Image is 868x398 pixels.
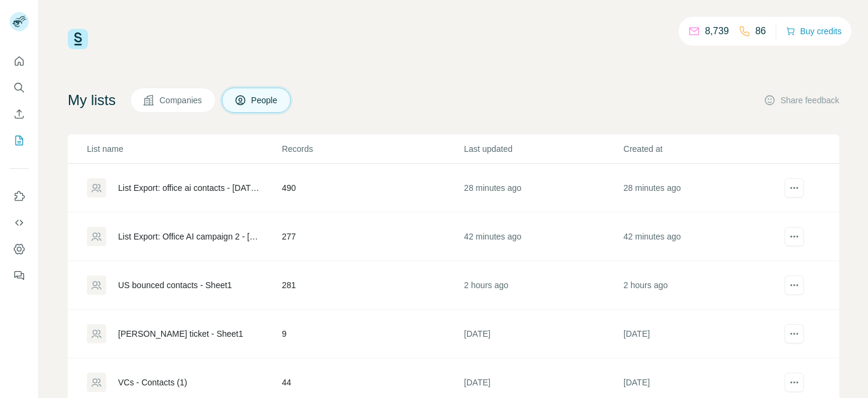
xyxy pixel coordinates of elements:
div: US bounced contacts - Sheet1 [118,279,232,291]
button: Use Surfe API [10,212,29,234]
td: 281 [281,261,463,310]
p: List name [87,143,281,155]
button: actions [785,373,804,392]
td: 277 [281,213,463,261]
span: People [251,94,279,106]
p: Records [282,143,463,155]
span: Companies [159,94,203,106]
td: 2 hours ago [623,261,782,310]
button: My lists [10,130,29,151]
h4: My lists [68,91,116,110]
td: 42 minutes ago [463,213,623,261]
td: 9 [281,310,463,358]
div: List Export: Office AI campaign 2 - [DATE] 09:01 [118,231,261,243]
td: 28 minutes ago [623,164,782,213]
td: 28 minutes ago [463,164,623,213]
div: [PERSON_NAME] ticket - Sheet1 [118,328,243,340]
img: Surfe Logo [68,29,88,49]
td: 42 minutes ago [623,213,782,261]
button: Feedback [10,265,29,286]
button: actions [785,178,804,197]
button: actions [785,227,804,246]
button: actions [785,324,804,343]
div: List Export: office ai contacts - [DATE] 09:15 [118,182,261,194]
button: Use Surfe on LinkedIn [10,185,29,207]
button: Buy credits [786,23,842,40]
button: Enrich CSV [10,103,29,125]
p: Last updated [464,143,622,155]
td: 2 hours ago [463,261,623,310]
button: Dashboard [10,238,29,260]
td: [DATE] [623,310,782,358]
p: 8,739 [705,24,729,38]
button: actions [785,276,804,295]
p: 86 [755,24,766,38]
button: Quick start [10,50,29,72]
p: Created at [623,143,782,155]
td: 490 [281,164,463,213]
button: Search [10,77,29,98]
button: Share feedback [764,94,839,106]
td: [DATE] [463,310,623,358]
div: VCs - Contacts (1) [118,376,187,388]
